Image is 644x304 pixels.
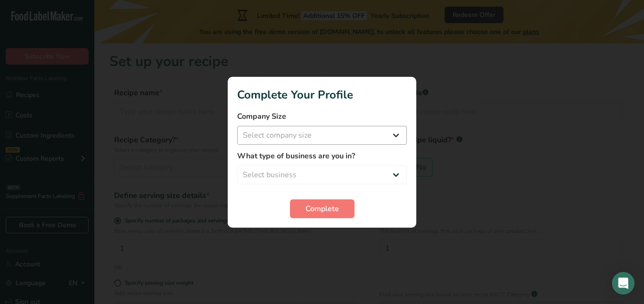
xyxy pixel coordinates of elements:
div: Open Intercom Messenger [612,272,635,295]
label: What type of business are you in? [237,150,407,162]
h1: Complete Your Profile [237,86,407,103]
label: Company Size [237,111,407,122]
span: Complete [305,203,339,214]
button: Complete [290,199,355,218]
